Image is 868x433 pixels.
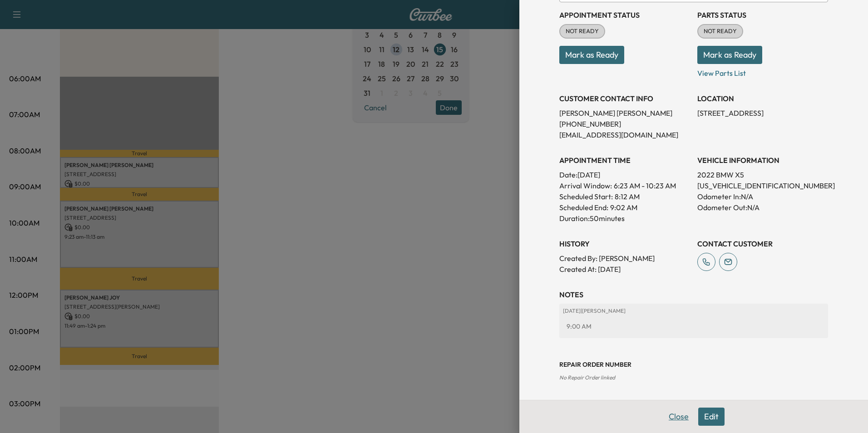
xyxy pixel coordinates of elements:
h3: CONTACT CUSTOMER [697,238,828,249]
h3: Parts Status [697,10,828,20]
p: 2022 BMW X5 [697,169,828,180]
h3: APPOINTMENT TIME [559,155,690,166]
button: Edit [698,408,725,426]
p: [DATE] | [PERSON_NAME] [563,307,824,315]
p: 8:12 AM [615,191,640,202]
h3: CUSTOMER CONTACT INFO [559,93,690,104]
p: [EMAIL_ADDRESS][DOMAIN_NAME] [559,129,690,140]
p: Duration: 50 minutes [559,213,690,224]
p: [STREET_ADDRESS] [697,108,828,118]
p: Scheduled Start: [559,191,613,202]
p: Date: [DATE] [559,169,690,180]
h3: NOTES [559,289,828,300]
p: Odometer In: N/A [697,191,828,202]
button: Mark as Ready [559,46,624,64]
p: [PERSON_NAME] [PERSON_NAME] [559,108,690,118]
p: Created At : [DATE] [559,264,690,275]
p: [PHONE_NUMBER] [559,118,690,129]
span: 6:23 AM - 10:23 AM [614,180,676,191]
span: NOT READY [560,27,604,36]
h3: LOCATION [697,93,828,104]
p: Created By : [PERSON_NAME] [559,253,690,264]
span: NOT READY [698,27,742,36]
p: Arrival Window: [559,180,690,191]
h3: VEHICLE INFORMATION [697,155,828,166]
p: [US_VEHICLE_IDENTIFICATION_NUMBER] [697,180,828,191]
button: Mark as Ready [697,46,762,64]
p: 9:02 AM [610,202,637,213]
p: Odometer Out: N/A [697,202,828,213]
h3: Appointment Status [559,10,690,20]
p: View Parts List [697,64,828,79]
p: Scheduled End: [559,202,608,213]
span: No Repair Order linked [559,374,615,381]
div: 9:00 AM [563,318,824,335]
button: Close [663,408,695,426]
h3: Repair Order number [559,360,828,369]
h3: History [559,238,690,249]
